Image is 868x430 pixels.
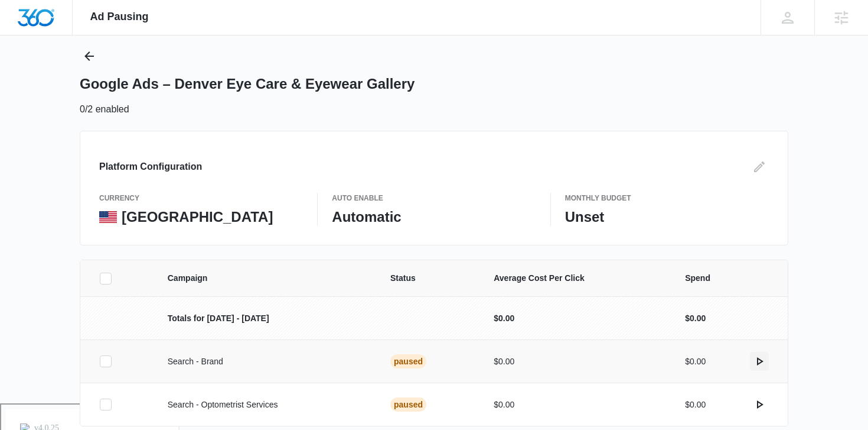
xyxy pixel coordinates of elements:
[168,272,362,284] span: Campaign
[32,69,41,78] img: tab_domain_overview_orange.svg
[390,354,426,368] div: Paused
[685,399,706,411] p: $0.00
[99,211,117,223] img: United States
[80,47,99,66] button: Back
[494,312,657,325] p: $0.00
[168,399,362,411] p: Search - Optometrist Services
[90,11,149,23] span: Ad Pausing
[168,312,362,325] p: Totals for [DATE] - [DATE]
[494,272,657,284] span: Average Cost Per Click
[750,395,769,414] button: actions.activate
[685,312,706,325] p: $0.00
[685,355,706,368] p: $0.00
[122,208,273,226] p: [GEOGRAPHIC_DATA]
[99,160,202,174] h3: Platform Configuration
[390,272,465,284] span: Status
[168,355,362,368] p: Search - Brand
[750,157,769,176] button: Edit
[494,399,657,411] p: $0.00
[99,193,303,203] p: currency
[45,70,106,77] div: Domain Overview
[685,272,769,284] span: Spend
[494,355,657,368] p: $0.00
[332,193,536,203] p: Auto Enable
[390,397,426,412] div: Paused
[750,352,769,371] button: actions.activate
[565,208,769,226] p: Unset
[130,70,199,77] div: Keywords by Traffic
[565,193,769,203] p: Monthly Budget
[80,75,415,93] h1: Google Ads – Denver Eye Care & Eyewear Gallery
[19,31,28,40] img: website_grey.svg
[19,19,28,28] img: logo_orange.svg
[332,208,536,226] p: Automatic
[33,19,58,28] div: v 4.0.25
[80,102,129,117] p: 0/2 enabled
[118,69,127,78] img: tab_keywords_by_traffic_grey.svg
[31,31,130,40] div: Domain: [DOMAIN_NAME]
